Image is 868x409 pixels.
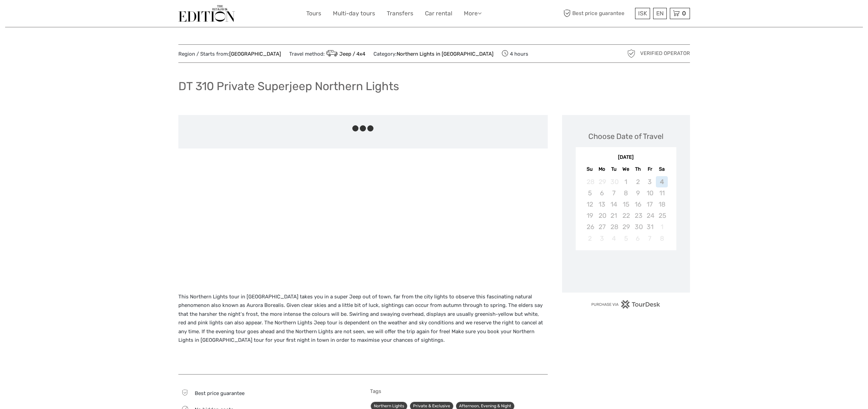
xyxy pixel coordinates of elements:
[632,199,644,210] div: Not available Thursday, October 16th, 2025
[656,176,668,187] div: Not available Saturday, October 4th, 2025
[596,210,608,221] div: Not available Monday, October 20th, 2025
[562,8,633,19] span: Best price guarantee
[596,199,608,210] div: Not available Monday, October 13th, 2025
[333,9,375,18] a: Multi-day tours
[584,199,596,210] div: Not available Sunday, October 12th, 2025
[632,176,644,187] div: Not available Thursday, October 2nd, 2025
[632,210,644,221] div: Not available Thursday, October 23rd, 2025
[620,210,632,221] div: Not available Wednesday, October 22nd, 2025
[229,51,281,57] a: [GEOGRAPHIC_DATA]
[644,221,656,232] div: Not available Friday, October 31st, 2025
[632,187,644,199] div: Not available Thursday, October 9th, 2025
[656,199,668,210] div: Not available Saturday, October 18th, 2025
[306,9,321,18] a: Tours
[178,51,281,58] span: Region / Starts from:
[596,165,608,174] div: Mo
[596,233,608,244] div: Not available Monday, November 3rd, 2025
[644,199,656,210] div: Not available Friday, October 17th, 2025
[644,165,656,174] div: Fr
[608,176,620,187] div: Not available Tuesday, September 30th, 2025
[596,187,608,199] div: Not available Monday, October 6th, 2025
[591,300,660,309] img: PurchaseViaTourDesk.png
[656,221,668,232] div: Not available Saturday, November 1st, 2025
[578,176,674,244] div: month 2025-10
[620,187,632,199] div: Not available Wednesday, October 8th, 2025
[464,9,482,18] a: More
[626,48,637,59] img: verified_operator_grey_128.png
[640,50,690,57] span: Verified Operator
[681,10,687,17] span: 0
[656,233,668,244] div: Not available Saturday, November 8th, 2025
[638,10,647,17] span: ISK
[584,187,596,199] div: Not available Sunday, October 5th, 2025
[632,221,644,232] div: Not available Thursday, October 30th, 2025
[632,233,644,244] div: Not available Thursday, November 6th, 2025
[584,165,596,174] div: Su
[620,176,632,187] div: Not available Wednesday, October 1st, 2025
[195,390,245,396] span: Best price guarantee
[608,221,620,232] div: Not available Tuesday, October 28th, 2025
[644,210,656,221] div: Not available Friday, October 24th, 2025
[373,51,494,58] span: Category:
[653,8,667,19] div: EN
[178,79,399,93] h1: DT 310 Private Superjeep Northern Lights
[608,199,620,210] div: Not available Tuesday, October 14th, 2025
[620,165,632,174] div: We
[370,388,548,394] h5: Tags
[584,233,596,244] div: Not available Sunday, November 2nd, 2025
[178,293,548,345] p: This Northern Lights tour in [GEOGRAPHIC_DATA] takes you in a super Jeep out of town, far from th...
[656,165,668,174] div: Sa
[584,210,596,221] div: Not available Sunday, October 19th, 2025
[644,187,656,199] div: Not available Friday, October 10th, 2025
[576,154,676,161] div: [DATE]
[620,199,632,210] div: Not available Wednesday, October 15th, 2025
[584,176,596,187] div: Not available Sunday, September 28th, 2025
[325,51,366,57] a: Jeep / 4x4
[608,165,620,174] div: Tu
[644,233,656,244] div: Not available Friday, November 7th, 2025
[502,49,528,58] span: 4 hours
[656,187,668,199] div: Not available Saturday, October 11th, 2025
[596,176,608,187] div: Not available Monday, September 29th, 2025
[289,49,366,58] span: Travel method:
[608,187,620,199] div: Not available Tuesday, October 7th, 2025
[596,221,608,232] div: Not available Monday, October 27th, 2025
[387,9,413,18] a: Transfers
[608,210,620,221] div: Not available Tuesday, October 21st, 2025
[178,5,235,22] img: The Reykjavík Edition
[397,51,494,57] a: Northern Lights in [GEOGRAPHIC_DATA]
[632,165,644,174] div: Th
[620,233,632,244] div: Not available Wednesday, November 5th, 2025
[656,210,668,221] div: Not available Saturday, October 25th, 2025
[588,131,663,142] div: Choose Date of Travel
[624,268,628,272] div: Loading...
[608,233,620,244] div: Not available Tuesday, November 4th, 2025
[644,176,656,187] div: Not available Friday, October 3rd, 2025
[425,9,452,18] a: Car rental
[620,221,632,232] div: Not available Wednesday, October 29th, 2025
[584,221,596,232] div: Not available Sunday, October 26th, 2025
